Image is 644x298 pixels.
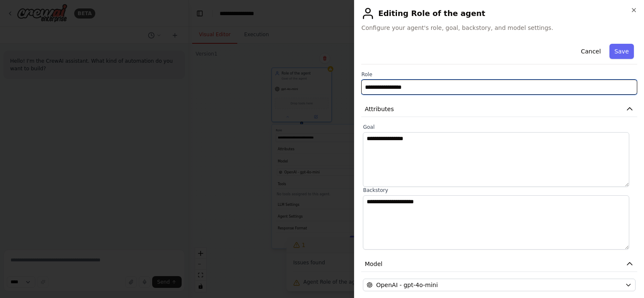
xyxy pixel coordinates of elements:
button: Save [609,44,634,59]
label: Role [361,71,637,78]
span: Configure your agent's role, goal, backstory, and model settings. [361,24,637,32]
h2: Editing Role of the agent [361,7,637,20]
button: Model [361,256,637,272]
button: Attributes [361,101,637,117]
span: Model [365,260,382,268]
label: Goal [363,124,636,130]
label: Backstory [363,187,636,194]
span: OpenAI - gpt-4o-mini [376,281,437,289]
button: OpenAI - gpt-4o-mini [363,279,636,291]
button: Cancel [576,44,606,59]
span: Attributes [365,105,394,113]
